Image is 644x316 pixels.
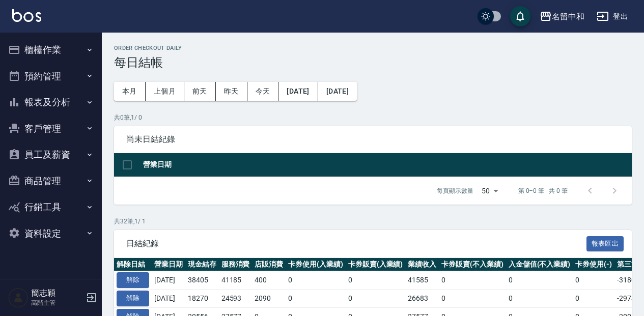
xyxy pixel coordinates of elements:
[439,271,506,290] td: 0
[4,168,98,194] button: 商品管理
[573,271,614,290] td: 0
[478,177,502,205] div: 50
[252,258,286,271] th: 店販消費
[439,258,506,271] th: 卡券販賣(不入業績)
[286,271,346,290] td: 0
[586,236,624,252] button: 報表匯出
[114,55,632,70] h3: 每日結帳
[4,220,98,247] button: 資料設定
[12,9,41,22] img: Logo
[4,194,98,220] button: 行銷工具
[437,186,473,195] p: 每頁顯示數量
[114,217,632,226] p: 共 32 筆, 1 / 1
[286,258,346,271] th: 卡券使用(入業績)
[185,258,219,271] th: 現金結存
[114,113,632,122] p: 共 0 筆, 1 / 0
[346,271,406,290] td: 0
[117,291,149,306] button: 解除
[117,272,149,288] button: 解除
[286,290,346,308] td: 0
[126,134,620,145] span: 尚未日結紀錄
[141,153,632,177] th: 營業日期
[586,238,624,248] a: 報表匯出
[405,271,439,290] td: 41585
[4,89,98,116] button: 報表及分析
[278,82,318,101] button: [DATE]
[518,186,568,195] p: 第 0–0 筆 共 0 筆
[219,290,253,308] td: 24593
[8,288,29,308] img: Person
[185,271,219,290] td: 38405
[114,258,152,271] th: 解除日結
[185,290,219,308] td: 18270
[593,7,632,26] button: 登出
[536,6,589,27] button: 名留中和
[152,290,185,308] td: [DATE]
[510,6,530,26] button: save
[346,290,406,308] td: 0
[31,298,83,307] p: 高階主管
[216,82,247,101] button: 昨天
[152,258,185,271] th: 營業日期
[4,116,98,142] button: 客戶管理
[114,45,632,51] h2: Order checkout daily
[146,82,184,101] button: 上個月
[252,271,286,290] td: 400
[114,82,146,101] button: 本月
[405,258,439,271] th: 業績收入
[31,288,83,298] h5: 簡志穎
[573,258,614,271] th: 卡券使用(-)
[4,141,98,168] button: 員工及薪資
[506,271,573,290] td: 0
[219,258,253,271] th: 服務消費
[506,290,573,308] td: 0
[346,258,406,271] th: 卡券販賣(入業績)
[219,271,253,290] td: 41185
[506,258,573,271] th: 入金儲值(不入業績)
[247,82,279,101] button: 今天
[573,290,614,308] td: 0
[4,63,98,90] button: 預約管理
[252,290,286,308] td: 2090
[552,10,584,23] div: 名留中和
[126,239,586,249] span: 日結紀錄
[318,82,357,101] button: [DATE]
[4,37,98,63] button: 櫃檯作業
[405,290,439,308] td: 26683
[184,82,216,101] button: 前天
[439,290,506,308] td: 0
[152,271,185,290] td: [DATE]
